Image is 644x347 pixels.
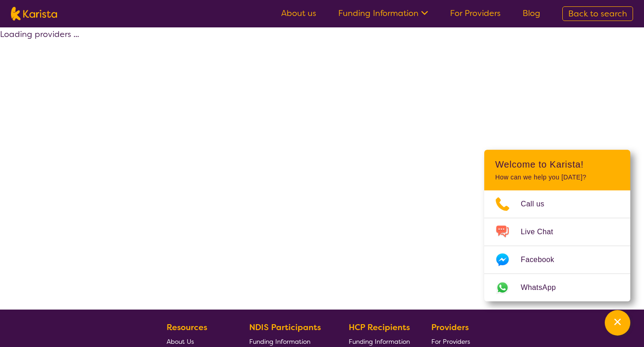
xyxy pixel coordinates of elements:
[521,281,567,294] span: WhatsApp
[450,8,501,19] a: For Providers
[167,322,207,333] b: Resources
[521,253,565,267] span: Facebook
[484,150,630,301] div: Channel Menu
[431,322,469,333] b: Providers
[484,274,630,301] a: Web link opens in a new tab.
[523,8,540,19] a: Blog
[521,197,555,211] span: Call us
[338,8,428,19] a: Funding Information
[167,337,194,346] span: About Us
[495,159,619,170] h2: Welcome to Karista!
[349,322,410,333] b: HCP Recipients
[281,8,316,19] a: About us
[495,173,619,181] p: How can we help you [DATE]?
[249,322,321,333] b: NDIS Participants
[431,337,470,346] span: For Providers
[562,6,633,21] a: Back to search
[484,190,630,301] ul: Choose channel
[605,310,630,336] button: Channel Menu
[568,8,627,19] span: Back to search
[11,7,57,21] img: Karista logo
[521,225,564,239] span: Live Chat
[349,337,410,346] span: Funding Information
[249,337,310,346] span: Funding Information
